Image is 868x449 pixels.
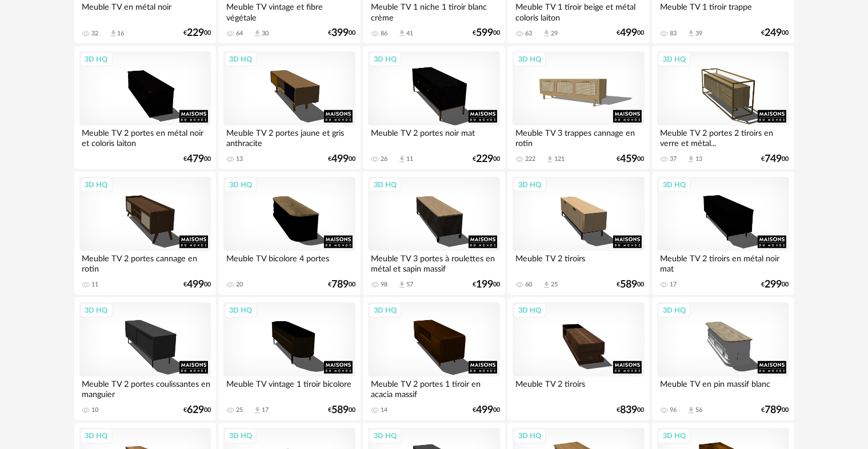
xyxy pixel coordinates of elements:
[368,126,499,148] div: Meuble TV 2 portes noir mat
[92,281,99,289] div: 11
[368,377,499,399] div: Meuble TV 2 portes 1 tiroir en acacia massif
[695,406,702,414] div: 56
[223,126,355,148] div: Meuble TV 2 portes jaune et gris anthracite
[762,281,789,289] div: € 00
[363,46,505,169] a: 3D HQ Meuble TV 2 portes noir mat 26 Download icon 11 €22900
[328,29,355,37] div: € 00
[657,377,789,399] div: Meuble TV en pin massif blanc
[551,281,558,289] div: 25
[223,251,355,274] div: Meuble TV bicolore 4 portes
[507,172,649,295] a: 3D HQ Meuble TV 2 tiroirs 60 Download icon 25 €58900
[542,281,551,289] span: Download icon
[187,29,204,37] span: 229
[695,155,702,163] div: 13
[525,30,532,38] div: 63
[183,155,211,163] div: € 00
[652,172,794,295] a: 3D HQ Meuble TV 2 tiroirs en métal noir mat 17 €29900
[118,30,125,38] div: 16
[262,406,269,414] div: 17
[762,155,789,163] div: € 00
[670,155,677,163] div: 37
[253,29,262,38] span: Download icon
[476,29,493,37] span: 599
[617,281,645,289] div: € 00
[92,406,99,414] div: 10
[513,251,644,274] div: Meuble TV 2 tiroirs
[406,281,413,289] div: 57
[368,251,499,274] div: Meuble TV 3 portes à roulettes en métal et sapin massif
[331,281,349,289] span: 789
[223,377,355,399] div: Meuble TV vintage 1 tiroir bicolore
[381,155,387,163] div: 26
[657,126,789,148] div: Meuble TV 2 portes 2 tiroirs en verre et métal...
[617,155,645,163] div: € 00
[79,126,211,148] div: Meuble TV 2 portes en métal noir et coloris laiton
[398,281,406,289] span: Download icon
[513,428,546,443] div: 3D HQ
[765,155,782,163] span: 749
[765,281,782,289] span: 299
[236,30,243,38] div: 64
[554,155,565,163] div: 121
[80,303,113,318] div: 3D HQ
[621,406,638,414] span: 839
[331,29,349,37] span: 399
[473,29,500,37] div: € 00
[331,155,349,163] span: 499
[658,303,691,318] div: 3D HQ
[236,281,243,289] div: 20
[74,172,216,295] a: 3D HQ Meuble TV 2 portes cannage en rotin 11 €49900
[513,126,644,148] div: Meuble TV 3 trappes cannage en rotin
[670,281,677,289] div: 17
[473,155,500,163] div: € 00
[617,406,645,414] div: € 00
[74,297,216,420] a: 3D HQ Meuble TV 2 portes coulissantes en manguier 10 €62900
[473,406,500,414] div: € 00
[328,406,355,414] div: € 00
[74,46,216,169] a: 3D HQ Meuble TV 2 portes en métal noir et coloris laiton €47900
[507,297,649,420] a: 3D HQ Meuble TV 2 tiroirs €83900
[183,406,211,414] div: € 00
[183,29,211,37] div: € 00
[187,281,204,289] span: 499
[513,177,546,192] div: 3D HQ
[331,406,349,414] span: 589
[621,281,638,289] span: 589
[762,406,789,414] div: € 00
[473,281,500,289] div: € 00
[525,281,532,289] div: 60
[187,155,204,163] span: 479
[513,377,644,399] div: Meuble TV 2 tiroirs
[224,52,257,67] div: 3D HQ
[262,30,269,38] div: 30
[621,155,638,163] span: 459
[695,30,702,38] div: 39
[765,406,782,414] span: 789
[513,52,546,67] div: 3D HQ
[187,406,204,414] span: 629
[381,281,387,289] div: 98
[236,406,243,414] div: 25
[476,155,493,163] span: 229
[328,281,355,289] div: € 00
[80,52,113,67] div: 3D HQ
[652,46,794,169] a: 3D HQ Meuble TV 2 portes 2 tiroirs en verre et métal... 37 Download icon 13 €74900
[657,251,789,274] div: Meuble TV 2 tiroirs en métal noir mat
[546,155,554,164] span: Download icon
[369,52,402,67] div: 3D HQ
[551,30,558,38] div: 29
[381,406,387,414] div: 14
[80,177,113,192] div: 3D HQ
[363,297,505,420] a: 3D HQ Meuble TV 2 portes 1 tiroir en acacia massif 14 €49900
[398,155,406,164] span: Download icon
[224,303,257,318] div: 3D HQ
[406,30,413,38] div: 41
[762,29,789,37] div: € 00
[109,29,118,38] span: Download icon
[79,377,211,399] div: Meuble TV 2 portes coulissantes en manguier
[381,30,387,38] div: 86
[224,177,257,192] div: 3D HQ
[525,155,535,163] div: 222
[79,251,211,274] div: Meuble TV 2 portes cannage en rotin
[617,29,645,37] div: € 00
